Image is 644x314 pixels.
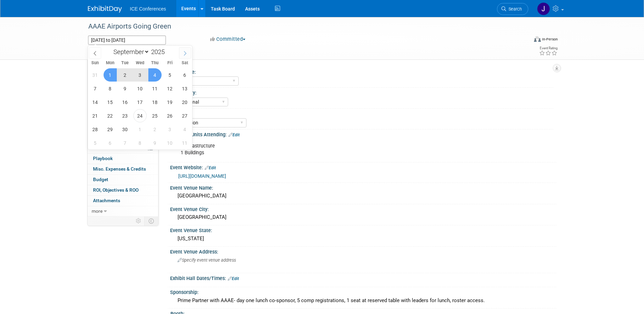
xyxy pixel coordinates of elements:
a: Staff1 [88,81,158,91]
div: Event Type: [170,67,553,75]
div: Event Website: [170,162,556,171]
span: September 9, 2025 [118,82,132,95]
a: Budget [88,175,158,185]
span: September 11, 2025 [148,82,162,95]
div: Exhibit Hall Dates/Times: [170,273,556,282]
img: ExhibitDay [88,6,122,13]
span: September 14, 2025 [89,95,102,109]
a: ROI, Objectives & ROO [88,185,158,195]
a: more [88,206,158,216]
span: Search [506,6,522,12]
span: October 2, 2025 [148,123,162,136]
a: Attachments [88,196,158,206]
div: Event Rating [539,47,557,50]
div: Event Venue State: [170,225,556,234]
div: [US_STATE] [175,233,551,244]
a: Asset Reservations [88,101,158,111]
a: Booth [88,70,158,80]
span: September 21, 2025 [89,109,102,122]
span: October 10, 2025 [163,136,177,150]
span: Playbook [93,156,113,161]
td: Toggle Event Tabs [144,216,158,225]
span: September 13, 2025 [178,82,191,95]
div: AAAE Airports Going Green [86,20,518,33]
span: Sun [88,61,103,65]
div: Regionality: [170,88,553,96]
span: September 28, 2025 [89,123,102,136]
span: September 12, 2025 [163,82,177,95]
span: October 8, 2025 [133,136,147,150]
span: ICE Conferences [130,6,166,12]
span: Mon [103,61,117,65]
select: Month [110,48,149,56]
span: October 1, 2025 [133,123,147,136]
span: October 6, 2025 [104,136,117,150]
span: October 4, 2025 [178,123,191,136]
div: Event Venue Name: [170,183,556,191]
span: Misc. Expenses & Credits [93,166,146,172]
a: Edit [228,276,239,281]
span: Specify event venue address [178,258,236,263]
div: [GEOGRAPHIC_DATA] [175,191,551,201]
span: September 26, 2025 [163,109,177,122]
span: Attachments [93,198,120,203]
span: September 7, 2025 [89,82,102,95]
span: October 9, 2025 [148,136,162,150]
span: Sat [177,61,192,65]
div: Event Venue City: [170,204,556,213]
div: Event Format [488,35,558,46]
span: Wed [132,61,147,65]
td: Personalize Event Tab Strip [133,216,145,225]
span: September 20, 2025 [178,95,191,109]
span: September 4, 2025 [148,68,162,82]
div: Business Units Attending: [170,129,556,138]
a: Misc. Expenses & Credits [88,164,158,174]
span: August 31, 2025 [89,68,102,82]
button: Committed [208,36,248,43]
a: Travel Reservations [88,91,158,101]
span: September 30, 2025 [118,123,132,136]
span: October 5, 2025 [89,136,102,150]
div: Event Venue Address: [170,247,556,255]
span: Tasks [92,145,104,151]
div: Sponsorship: [170,287,556,296]
a: Tasks [88,143,158,154]
span: Tue [117,61,132,65]
span: September 10, 2025 [133,82,147,95]
span: October 7, 2025 [118,136,132,150]
span: September 27, 2025 [178,109,191,122]
div: 4 Infrastructure 1 Buildings [176,139,482,160]
span: September 17, 2025 [133,95,147,109]
span: September 24, 2025 [133,109,147,122]
span: September 5, 2025 [163,68,177,82]
span: Fri [162,61,177,65]
a: Edit [228,133,240,137]
div: [GEOGRAPHIC_DATA] [175,212,551,223]
span: September 19, 2025 [163,95,177,109]
span: September 15, 2025 [104,95,117,109]
a: Edit [205,165,216,170]
input: Year [149,48,170,56]
span: September 2, 2025 [118,68,132,82]
span: September 25, 2025 [148,109,162,122]
span: Budget [93,177,108,182]
span: September 29, 2025 [104,123,117,136]
div: In-Person [542,37,558,42]
div: Prime Partner with AAAE- day one lunch co-sponsor, 5 comp registrations, 1 seat at reserved table... [175,295,551,306]
a: Event Information [88,59,158,70]
span: September 1, 2025 [104,68,117,82]
a: Shipments [88,122,158,133]
div: Market: [170,109,553,117]
span: September 6, 2025 [178,68,191,82]
span: ROI, Objectives & ROO [93,187,139,193]
a: Search [497,3,528,15]
span: more [92,208,103,214]
a: Sponsorships [88,133,158,143]
span: September 3, 2025 [133,68,147,82]
span: October 11, 2025 [178,136,191,150]
img: Jessica Villanueva [537,2,550,15]
span: September 22, 2025 [104,109,117,122]
span: September 23, 2025 [118,109,132,122]
span: October 3, 2025 [163,123,177,136]
a: Giveaways [88,112,158,122]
